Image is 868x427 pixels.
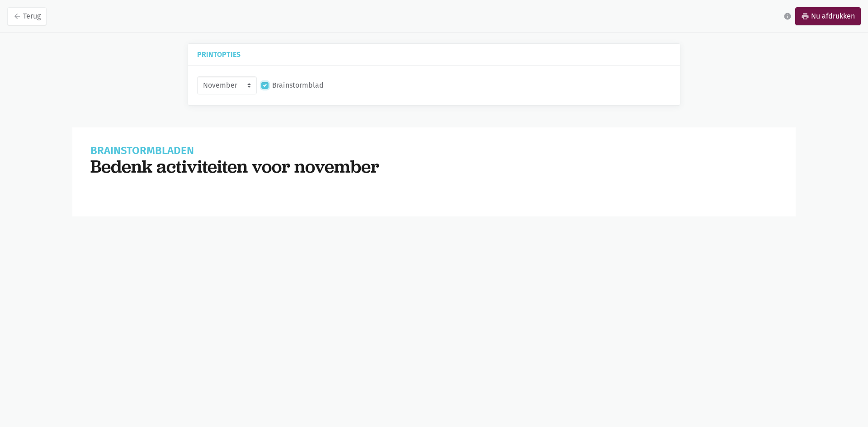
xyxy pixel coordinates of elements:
a: arrow_backTerug [7,7,47,25]
label: Brainstormblad [272,80,324,91]
h1: Bedenk activiteiten voor november [90,156,778,177]
i: arrow_back [13,12,21,20]
i: info [783,12,792,20]
h1: Brainstormbladen [90,145,778,156]
h5: Printopties [197,51,671,58]
a: printNu afdrukken [795,7,861,25]
i: print [801,12,809,20]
